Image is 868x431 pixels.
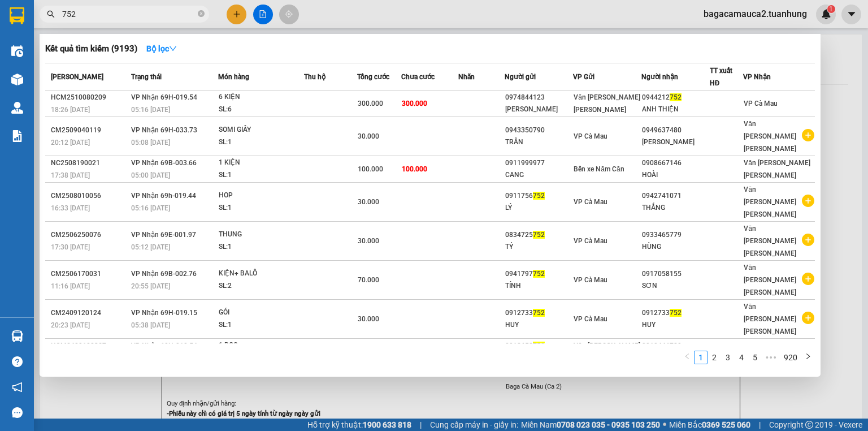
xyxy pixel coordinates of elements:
span: [PERSON_NAME] [51,73,103,81]
span: notification [12,382,23,393]
img: warehouse-icon [11,45,23,57]
span: Nhãn [458,73,475,81]
span: Văn [PERSON_NAME] [PERSON_NAME] [744,225,796,257]
div: HOÀI [642,169,709,181]
button: right [801,351,815,364]
li: Next 5 Pages [762,351,780,364]
div: SƠN [642,280,709,292]
span: 30.000 [358,198,379,206]
span: plus-circle [802,195,814,207]
div: 0919446789 [642,340,709,352]
a: 3 [722,351,734,364]
a: 2 [708,351,721,364]
span: right [805,353,811,360]
span: 20:23 [DATE] [51,321,90,329]
span: ••• [762,351,780,364]
span: VP Cà Mau [574,237,607,245]
span: Chưa cước [401,73,435,81]
div: 0943350790 [505,124,573,136]
span: 05:00 [DATE] [131,171,170,179]
span: 05:16 [DATE] [131,204,170,212]
div: SL: 2 [219,280,303,292]
span: VP Nhận 69E-001.97 [131,231,196,239]
span: close-circle [198,10,205,17]
span: VP Nhận 69B-002.76 [131,270,197,278]
div: ANH THIỆN [642,104,709,115]
span: 30.000 [358,237,379,245]
div: HOP [219,189,303,202]
span: Văn [PERSON_NAME] [PERSON_NAME] [744,186,796,218]
span: TT xuất HĐ [710,67,732,87]
span: VP Gửi [573,73,594,81]
div: HUY [642,319,709,331]
div: [PERSON_NAME] [642,136,709,148]
span: 752 [533,342,545,350]
img: warehouse-icon [11,102,23,114]
span: Tổng cước [357,73,389,81]
span: Văn [PERSON_NAME] [PERSON_NAME] [574,93,640,114]
div: 0974844123 [505,92,573,104]
span: 05:12 [DATE] [131,243,170,251]
span: Món hàng [218,73,249,81]
li: 5 [748,351,762,364]
span: Trạng thái [131,73,162,81]
li: 920 [780,351,801,364]
span: plus-circle [802,312,814,324]
div: HUY [505,319,573,331]
span: 100.000 [358,165,383,173]
span: plus-circle [802,234,814,246]
div: GÓI [219,307,303,319]
span: plus-circle [802,273,814,285]
span: plus-circle [802,129,814,141]
span: question-circle [12,356,23,367]
div: LÝ [505,202,573,214]
li: 3 [721,351,735,364]
div: CM2508010056 [51,190,128,202]
span: close-circle [198,9,205,20]
span: search [47,10,55,18]
span: 752 [533,231,545,239]
span: Thu hộ [304,73,325,81]
span: Người gửi [505,73,536,81]
div: 0941797 [505,268,573,280]
span: 05:38 [DATE] [131,321,170,329]
li: Previous Page [680,351,694,364]
span: VP Nhận 69H-033.73 [131,126,197,134]
span: 16:33 [DATE] [51,204,90,212]
span: Bến xe Năm Căn [574,165,624,173]
div: KIỆN+ BALÔ [219,268,303,280]
span: Văn [PERSON_NAME] [PERSON_NAME] [744,303,796,335]
div: CM2509040119 [51,124,128,136]
span: 30.000 [358,315,379,323]
button: Bộ lọcdown [137,40,186,58]
span: VP Cà Mau [574,198,607,206]
a: 920 [780,351,801,364]
span: VP Cà Mau [574,315,607,323]
div: 0908667146 [642,157,709,169]
span: Văn [PERSON_NAME] [PERSON_NAME] [744,120,796,153]
strong: Bộ lọc [146,44,177,53]
span: 752 [533,270,545,278]
div: SL: 1 [219,136,303,149]
div: CM2506170031 [51,268,128,280]
div: [PERSON_NAME] [505,104,573,115]
span: VP Cà Mau [574,132,607,140]
li: 1 [694,351,708,364]
div: 6 KIỆN [219,91,303,104]
div: 0834725 [505,229,573,241]
img: solution-icon [11,130,23,142]
span: 752 [533,309,545,317]
div: 0944212 [642,92,709,104]
span: 05:16 [DATE] [131,106,170,114]
div: 0918652 [505,340,573,352]
span: Văn [PERSON_NAME] [PERSON_NAME] [744,159,810,179]
span: VP Cà Mau [744,100,778,107]
span: VP Nhận 69h-019.44 [131,192,196,200]
a: 1 [695,351,707,364]
span: VP Nhận 69H-019.15 [131,309,197,317]
div: SL: 1 [219,169,303,182]
h3: Kết quả tìm kiếm ( 9193 ) [45,43,137,55]
span: 100.000 [402,165,427,173]
div: 0911999977 [505,157,573,169]
span: Văn [PERSON_NAME] [PERSON_NAME] [574,342,640,362]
